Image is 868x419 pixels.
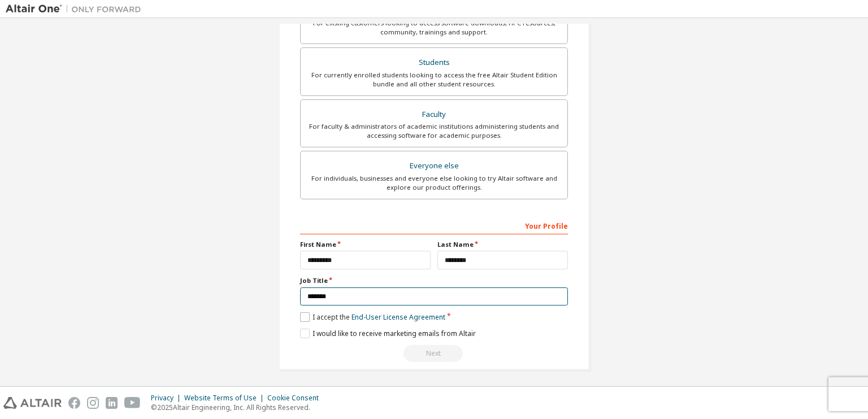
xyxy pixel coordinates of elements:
[124,397,141,409] img: youtube.svg
[307,174,561,192] div: For individuals, businesses and everyone else looking to try Altair software and explore our prod...
[300,216,568,234] div: Your Profile
[151,394,184,403] div: Privacy
[106,397,118,409] img: linkedin.svg
[3,397,62,409] img: altair_logo.svg
[307,158,561,174] div: Everyone else
[151,403,325,412] p: © 2025 Altair Engineering, Inc. All Rights Reserved.
[87,397,99,409] img: instagram.svg
[307,55,561,71] div: Students
[184,394,267,403] div: Website Terms of Use
[437,240,568,249] label: Last Name
[307,71,561,89] div: For currently enrolled students looking to access the free Altair Student Edition bundle and all ...
[307,19,561,37] div: For existing customers looking to access software downloads, HPC resources, community, trainings ...
[351,312,445,322] a: End-User License Agreement
[68,397,80,409] img: facebook.svg
[307,107,561,123] div: Faculty
[307,122,561,140] div: For faculty & administrators of academic institutions administering students and accessing softwa...
[267,394,325,403] div: Cookie Consent
[300,276,568,285] label: Job Title
[300,329,476,338] label: I would like to receive marketing emails from Altair
[300,345,568,362] div: Read and acccept EULA to continue
[300,240,431,249] label: First Name
[6,3,147,15] img: Altair One
[300,312,445,322] label: I accept the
